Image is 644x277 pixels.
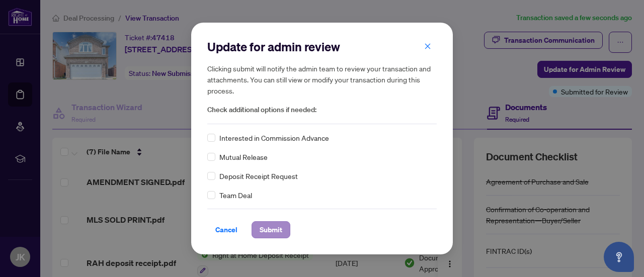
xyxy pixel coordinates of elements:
span: Mutual Release [219,151,268,162]
span: Deposit Receipt Request [219,170,298,181]
h2: Update for admin review [207,39,437,55]
span: Team Deal [219,190,252,201]
span: Interested in Commission Advance [219,132,329,143]
span: Submit [260,222,282,238]
h5: Clicking submit will notify the admin team to review your transaction and attachments. You can st... [207,63,437,96]
button: Cancel [207,221,246,238]
span: close [424,43,431,50]
button: Submit [252,221,290,238]
button: Open asap [604,242,634,272]
span: Cancel [215,222,237,238]
span: Check additional options if needed: [207,104,437,116]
